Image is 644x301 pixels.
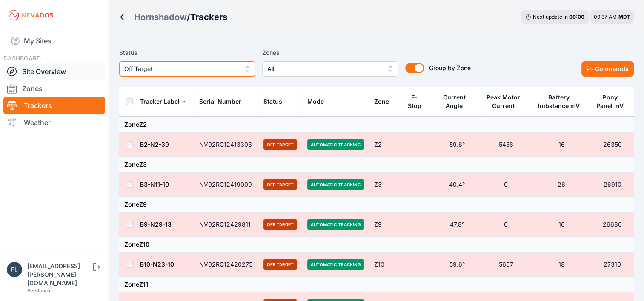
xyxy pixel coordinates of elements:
[369,213,401,237] td: Z9
[307,259,364,270] span: Automatic Tracking
[140,261,174,268] a: B10-N23-10
[537,93,581,110] div: Battery Imbalance mV
[119,237,634,253] td: Zone Z10
[369,253,401,277] td: Z10
[27,262,91,287] div: [EMAIL_ADDRESS][PERSON_NAME][DOMAIN_NAME]
[307,179,364,190] span: Automatic Tracking
[591,133,634,157] td: 26350
[194,213,258,237] td: NV02RC12429811
[618,14,630,20] span: MDT
[480,213,532,237] td: 0
[591,173,634,197] td: 26910
[596,87,629,116] button: Pony Panel mV
[594,14,617,20] span: 09:37 AM
[406,93,423,110] div: E-Stop
[307,219,364,230] span: Automatic Tracking
[532,133,591,157] td: 16
[434,173,480,197] td: 40.4°
[194,173,258,197] td: NV02RC12419009
[3,97,105,114] a: Trackers
[119,277,634,292] td: Zone Z11
[262,48,398,58] label: Zones
[596,93,624,110] div: Pony Panel mV
[537,87,586,116] button: Battery Imbalance mV
[533,14,568,20] span: Next update in
[119,61,255,77] button: Off Target
[119,48,255,58] label: Status
[439,93,469,110] div: Current Angle
[369,133,401,157] td: Z2
[434,213,480,237] td: 47.8°
[406,87,429,116] button: E-Stop
[194,133,258,157] td: NV02RC12413303
[199,91,248,112] button: Serial Number
[199,97,241,106] div: Serial Number
[3,63,105,80] a: Site Overview
[439,87,475,116] button: Current Angle
[581,61,634,77] button: Commands
[480,133,532,157] td: 5458
[374,91,396,112] button: Zone
[591,213,634,237] td: 26680
[140,221,172,228] a: B9-N29-13
[119,197,634,213] td: Zone Z9
[140,91,186,112] button: Tracker Label
[434,253,480,277] td: 59.6°
[532,173,591,197] td: 26
[434,133,480,157] td: 59.6°
[369,173,401,197] td: Z3
[263,179,297,190] span: Off Target
[307,91,331,112] button: Mode
[190,11,227,23] h3: Trackers
[194,253,258,277] td: NV02RC12420275
[263,91,289,112] button: Status
[27,287,51,294] a: Feedback
[119,157,634,173] td: Zone Z3
[134,11,187,23] a: Hornshadow
[569,14,584,20] div: 00 : 00
[140,181,169,188] a: B3-N11-10
[591,253,634,277] td: 27310
[119,6,227,28] nav: Breadcrumb
[140,97,180,106] div: Tracker Label
[3,80,105,97] a: Zones
[263,97,282,106] div: Status
[480,253,532,277] td: 5667
[263,259,297,270] span: Off Target
[3,54,41,62] span: DASHBOARD
[532,213,591,237] td: 16
[485,93,522,110] div: Peak Motor Current
[532,253,591,277] td: 18
[267,64,381,74] span: All
[140,141,169,148] a: B2-N2-39
[480,173,532,197] td: 0
[3,114,105,131] a: Weather
[3,31,105,51] a: My Sites
[307,139,364,150] span: Automatic Tracking
[119,117,634,133] td: Zone Z2
[374,97,389,106] div: Zone
[429,64,471,71] span: Group by Zone
[263,139,297,150] span: Off Target
[124,64,238,74] span: Off Target
[7,9,54,22] img: Nevados
[262,61,398,77] button: All
[307,97,324,106] div: Mode
[187,11,190,23] span: /
[485,87,527,116] button: Peak Motor Current
[263,219,297,230] span: Off Target
[7,262,22,277] img: plsmith@sundt.com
